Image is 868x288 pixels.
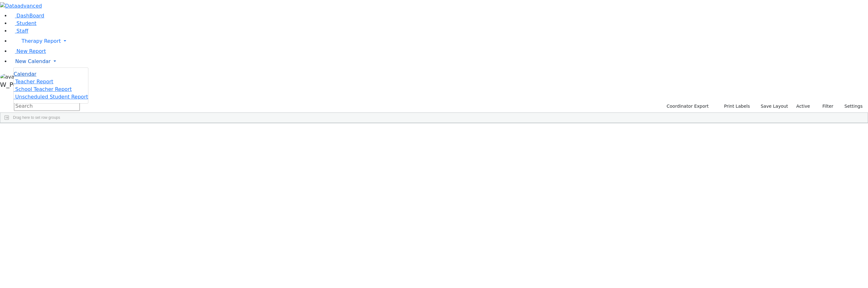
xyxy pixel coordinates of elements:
[10,35,868,48] a: Therapy Report
[14,86,72,92] a: School Teacher Report
[16,20,36,26] span: Student
[794,101,813,111] label: Active
[15,58,51,64] span: New Calendar
[10,13,44,19] a: DashBoard
[16,28,28,34] span: Staff
[22,38,61,44] span: Therapy Report
[10,55,868,68] a: New Calendar
[15,94,88,100] span: Unscheduled Student Report
[10,28,28,34] a: Staff
[13,67,88,104] ul: Therapy Report
[717,101,753,111] button: Print Labels
[836,101,865,111] button: Settings
[662,101,712,111] button: Coordinator Export
[14,79,53,85] a: Teacher Report
[13,115,60,120] span: Drag here to set row groups
[16,48,46,54] span: New Report
[15,79,53,85] span: Teacher Report
[14,70,36,78] a: Calendar
[14,94,88,100] a: Unscheduled Student Report
[16,13,44,19] span: DashBoard
[15,86,72,92] span: School Teacher Report
[14,101,80,111] input: Search
[10,48,46,54] a: New Report
[14,71,36,77] span: Calendar
[10,20,36,26] a: Student
[758,101,791,111] button: Save Layout
[814,101,836,111] button: Filter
